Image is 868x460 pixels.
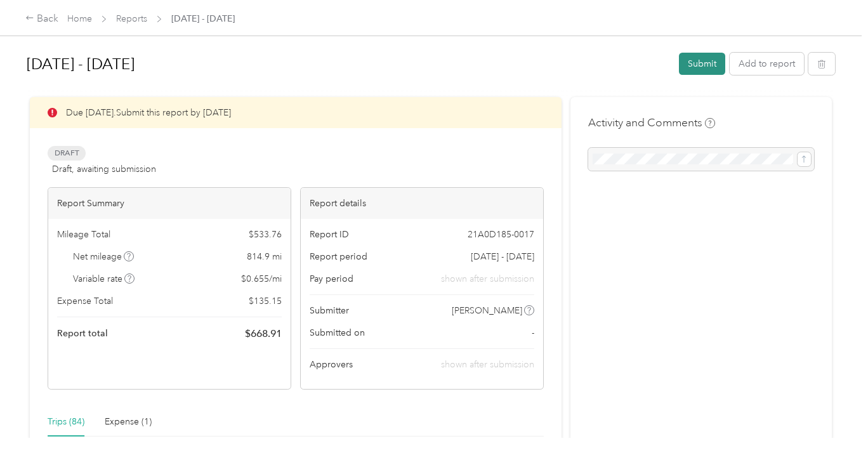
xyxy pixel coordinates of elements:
a: Home [67,13,92,24]
div: Due [DATE]. Submit this report by [DATE] [30,97,562,128]
span: Report ID [310,228,349,241]
span: Mileage Total [57,228,110,241]
span: Expense Total [57,294,113,308]
div: Report Summary [48,188,291,219]
span: Approvers [310,358,353,371]
span: Draft [48,146,86,161]
div: Trips (84) [48,415,84,429]
iframe: Everlance-gr Chat Button Frame [797,389,868,460]
div: Expense (1) [105,415,152,429]
span: 21A0D185-0017 [468,228,534,241]
h1: Sep 1 - 30, 2025 [27,49,670,79]
span: [DATE] - [DATE] [471,250,534,263]
button: Submit [679,53,725,75]
span: Report total [57,327,108,340]
span: $ 668.91 [245,326,282,341]
span: Submitted on [310,326,365,339]
span: 814.9 mi [247,250,282,263]
span: $ 0.655 / mi [241,272,282,286]
button: Add to report [730,53,804,75]
span: [PERSON_NAME] [452,304,522,317]
a: Reports [116,13,147,24]
span: Submitter [310,304,349,317]
span: Pay period [310,272,353,286]
span: shown after submission [441,359,534,370]
span: Draft, awaiting submission [52,162,156,176]
div: Report details [301,188,543,219]
h4: Activity and Comments [588,115,715,131]
span: Variable rate [73,272,135,286]
span: $ 135.15 [249,294,282,308]
span: Report period [310,250,367,263]
span: Net mileage [73,250,135,263]
span: - [532,326,534,339]
span: [DATE] - [DATE] [171,12,235,25]
span: shown after submission [441,272,534,286]
span: $ 533.76 [249,228,282,241]
div: Back [25,11,58,27]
